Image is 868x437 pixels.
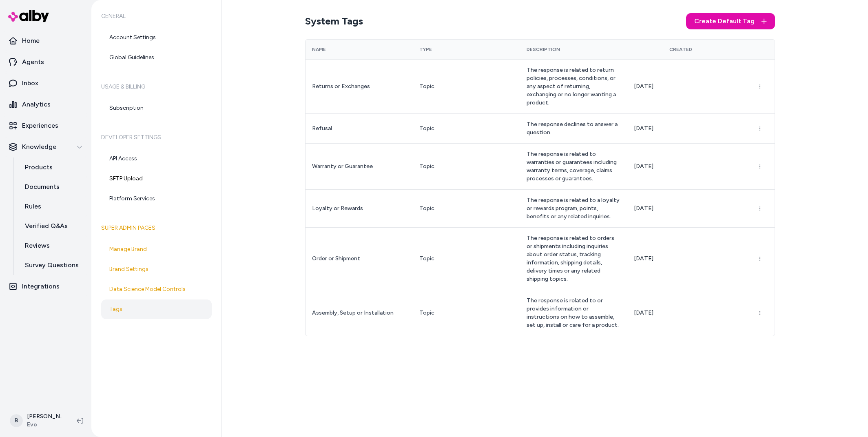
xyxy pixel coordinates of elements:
span: The response is related to warranties or guarantees including warranty terms, coverage, claims pr... [527,150,621,183]
a: Experiences [3,116,88,135]
a: Products [17,157,88,177]
a: Home [3,31,88,51]
span: Create Default Tag [694,16,755,26]
span: [DATE] [634,309,653,316]
span: The response declines to answer a question. [527,120,621,137]
a: Survey Questions [17,255,88,275]
a: Account Settings [101,28,212,47]
span: Topic [419,255,514,263]
a: Rules [17,197,88,216]
span: Loyalty or Rewards [312,204,406,213]
span: Topic [419,82,514,91]
span: Topic [419,124,514,133]
span: [DATE] [634,83,653,90]
span: Returns or Exchanges [312,82,406,91]
span: B [10,414,23,427]
p: Documents [25,182,60,192]
span: Topic [419,309,514,317]
p: Products [25,162,53,172]
span: The response is related to a loyalty or rewards program, points, benefits or any related inquiries. [527,196,621,221]
p: [PERSON_NAME] [27,413,64,421]
a: Brand Settings [101,260,212,279]
a: Documents [17,177,88,197]
span: The response is related to or provides information or instructions on how to assemble, set up, in... [527,297,621,329]
a: Tags [101,299,212,319]
a: Analytics [3,95,88,114]
p: Reviews [25,241,50,251]
p: Analytics [22,100,51,109]
h6: Usage & Billing [101,75,212,98]
a: Agents [3,52,88,72]
a: Verified Q&As [17,216,88,236]
h6: Super Admin Pages [101,217,212,240]
div: Created [634,46,728,53]
span: Topic [419,204,514,213]
h6: Developer Settings [101,126,212,149]
span: [DATE] [634,205,653,212]
a: Data Science Model Controls [101,280,212,299]
a: Platform Services [101,189,212,209]
p: Rules [25,202,41,211]
span: [DATE] [634,255,653,262]
span: [DATE] [634,125,653,132]
a: Subscription [101,98,212,118]
img: alby Logo [8,10,49,22]
a: Manage Brand [101,240,212,259]
span: The response is related to return policies, processes, conditions, or any aspect of returning, ex... [527,66,621,107]
p: Inbox [22,78,38,88]
div: Description [527,46,621,53]
h6: General [101,5,212,28]
div: Name [312,46,406,53]
p: Experiences [22,121,58,131]
a: Global Guidelines [101,48,212,67]
span: Topic [419,162,514,171]
p: Agents [22,57,44,67]
span: Refusal [312,124,406,133]
p: Knowledge [22,142,56,152]
button: Knowledge [3,137,88,157]
h2: System Tags [305,15,363,28]
p: Home [22,36,40,46]
a: Integrations [3,277,88,296]
p: Survey Questions [25,260,79,270]
button: B[PERSON_NAME]Evo [5,408,70,434]
a: Inbox [3,73,88,93]
div: Type [419,46,514,53]
p: Integrations [22,282,60,291]
span: Assembly, Setup or Installation [312,309,406,317]
span: [DATE] [634,163,653,170]
button: Create Default Tag [686,13,775,29]
span: Evo [27,421,64,429]
a: API Access [101,149,212,169]
a: SFTP Upload [101,169,212,189]
span: Order or Shipment [312,255,406,263]
p: Verified Q&As [25,221,68,231]
span: Warranty or Guarantee [312,162,406,171]
span: The response is related to orders or shipments including inquiries about order status, tracking i... [527,234,621,283]
a: Reviews [17,236,88,255]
